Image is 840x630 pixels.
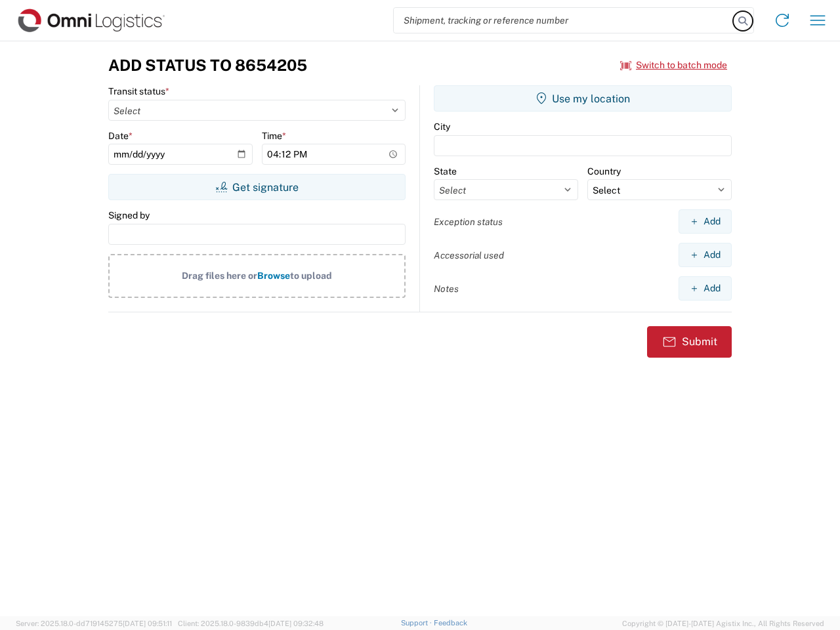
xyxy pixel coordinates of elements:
[108,209,150,221] label: Signed by
[679,209,732,234] button: Add
[587,165,621,177] label: Country
[434,619,467,627] a: Feedback
[178,619,324,627] span: Client: 2025.18.0-9839db4
[108,56,307,75] h3: Add Status to 8654205
[434,216,503,228] label: Exception status
[257,270,290,281] span: Browse
[401,619,434,627] a: Support
[679,276,732,301] button: Add
[123,619,172,627] span: [DATE] 09:51:11
[394,8,734,33] input: Shipment, tracking or reference number
[268,619,324,627] span: [DATE] 09:32:48
[647,326,732,358] button: Submit
[108,85,169,97] label: Transit status
[679,243,732,267] button: Add
[434,85,732,112] button: Use my location
[434,249,504,261] label: Accessorial used
[622,618,824,629] span: Copyright © [DATE]-[DATE] Agistix Inc., All Rights Reserved
[620,54,727,76] button: Switch to batch mode
[434,121,450,133] label: City
[108,174,406,200] button: Get signature
[262,130,286,142] label: Time
[434,165,457,177] label: State
[16,619,172,627] span: Server: 2025.18.0-dd719145275
[108,130,133,142] label: Date
[434,283,459,295] label: Notes
[290,270,332,281] span: to upload
[182,270,257,281] span: Drag files here or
